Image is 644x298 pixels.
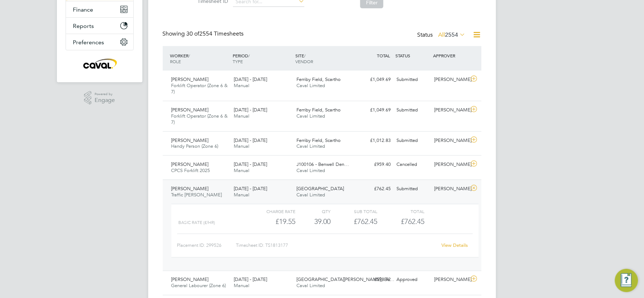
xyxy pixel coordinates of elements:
[296,161,349,167] span: J100106 - Benwell Den…
[615,269,638,292] button: Engage Resource Center
[378,207,424,216] div: Total
[171,76,209,82] span: [PERSON_NAME]
[431,274,469,286] div: [PERSON_NAME]
[171,113,228,125] span: Forklift Operator (Zone 6 & 7)
[296,143,325,149] span: Caval Limited
[394,104,432,116] div: Submitted
[233,58,243,64] span: TYPE
[431,49,469,62] div: APPROVER
[171,161,209,167] span: [PERSON_NAME]
[170,58,181,64] span: ROLE
[187,30,200,37] span: 30 of
[171,143,219,149] span: Handy Person (Zone 6)
[234,76,267,82] span: [DATE] - [DATE]
[171,192,222,198] span: Traffic [PERSON_NAME]
[179,220,215,225] span: Basic Rate (£/HR)
[394,135,432,147] div: Submitted
[401,217,424,226] span: £762.45
[236,240,437,252] div: Timesheet ID: TS1813177
[73,39,104,46] span: Preferences
[356,135,394,147] div: £1,012.83
[377,53,390,58] span: TOTAL
[66,18,133,34] button: Reports
[295,58,313,64] span: VENDOR
[304,53,306,58] span: /
[169,49,231,68] div: WORKER
[234,107,267,113] span: [DATE] - [DATE]
[249,207,295,216] div: Charge rate
[234,113,249,119] span: Manual
[394,49,432,62] div: STATUS
[66,1,133,17] button: Finance
[296,107,341,113] span: Ferriby Field, Scartho
[431,183,469,195] div: [PERSON_NAME]
[356,104,394,116] div: £1,049.69
[417,30,467,40] div: Status
[234,277,267,283] span: [DATE] - [DATE]
[234,192,249,198] span: Manual
[234,143,249,149] span: Manual
[234,283,249,289] span: Manual
[163,30,245,38] div: Showing
[249,216,295,228] div: £19.55
[177,240,236,252] div: Placement ID: 299526
[296,207,331,216] div: QTY
[171,277,209,283] span: [PERSON_NAME]
[81,58,117,69] img: caval-logo-retina.png
[73,6,94,13] span: Finance
[66,34,133,50] button: Preferences
[248,53,250,58] span: /
[189,53,190,58] span: /
[171,107,209,113] span: [PERSON_NAME]
[296,277,394,283] span: [GEOGRAPHIC_DATA][PERSON_NAME], Be…
[95,91,115,97] span: Powered by
[296,216,331,228] div: 39.00
[439,31,466,38] label: All
[445,31,458,38] span: 2554
[394,74,432,86] div: Submitted
[171,137,209,143] span: [PERSON_NAME]
[431,74,469,86] div: [PERSON_NAME]
[356,274,394,286] div: £598.72
[171,185,209,192] span: [PERSON_NAME]
[296,167,325,174] span: Caval Limited
[234,82,249,89] span: Manual
[356,159,394,171] div: £959.40
[73,23,94,29] span: Reports
[95,97,115,103] span: Engage
[296,137,341,143] span: Ferriby Field, Scartho
[296,192,325,198] span: Caval Limited
[234,167,249,174] span: Manual
[84,91,115,105] a: Powered byEngage
[331,207,378,216] div: Sub Total
[394,183,432,195] div: Submitted
[431,104,469,116] div: [PERSON_NAME]
[234,161,267,167] span: [DATE] - [DATE]
[171,167,210,174] span: CPCS Forklift 2025
[296,76,341,82] span: Ferriby Field, Scartho
[294,49,356,68] div: SITE
[394,159,432,171] div: Cancelled
[296,82,325,89] span: Caval Limited
[171,82,228,95] span: Forklift Operator (Zone 6 & 7)
[296,185,344,192] span: [GEOGRAPHIC_DATA]
[431,159,469,171] div: [PERSON_NAME]
[234,185,267,192] span: [DATE] - [DATE]
[431,135,469,147] div: [PERSON_NAME]
[331,216,378,228] div: £762.45
[296,283,325,289] span: Caval Limited
[394,274,432,286] div: Approved
[442,242,468,249] a: View Details
[296,113,325,119] span: Caval Limited
[234,137,267,143] span: [DATE] - [DATE]
[187,30,244,37] span: 2554 Timesheets
[171,283,226,289] span: General Labourer (Zone 6)
[231,49,294,68] div: PERIOD
[66,58,134,69] a: Go to home page
[356,74,394,86] div: £1,049.69
[356,183,394,195] div: £762.45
